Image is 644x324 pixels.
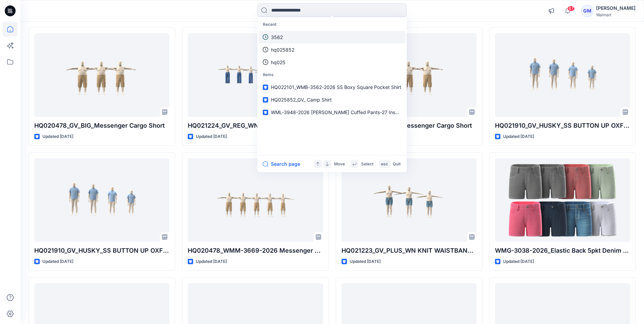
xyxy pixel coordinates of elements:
[188,121,323,130] p: HQ021224_GV_REG_WN TWILL WIDE LEG PULL ON
[596,12,636,17] div: Walmart
[271,34,283,41] p: 3562
[188,158,323,241] a: HQ020478_WMM-3669-2026 Messenger Cargo Short
[42,133,73,140] p: Updated [DATE]
[271,97,332,103] span: HQ025852_GV_ Camp Shirt
[34,246,169,255] p: HQ021910_GV_HUSKY_SS BUTTON UP OXFORD SHIRT
[271,59,286,66] p: hq025
[342,158,477,241] a: HQ021223_GV_PLUS_WN KNIT WAISTBAND DENIM SHORT
[263,160,300,168] button: Search page
[271,84,401,90] span: HQ022101_WMB-3562-2026 SS Boxy Square Pocket Shirt
[495,246,630,255] p: WMG-3038-2026_Elastic Back 5pkt Denim Shorts 3 Inseam - Cost Opt
[259,81,405,93] a: HQ022101_WMB-3562-2026 SS Boxy Square Pocket Shirt
[503,133,534,140] p: Updated [DATE]
[495,158,630,241] a: WMG-3038-2026_Elastic Back 5pkt Denim Shorts 3 Inseam - Cost Opt
[342,121,477,130] p: HQ020478_GV_BIG_Messenger Cargo Short
[596,4,636,12] div: [PERSON_NAME]
[259,56,405,69] a: hq025
[581,5,593,17] div: GM
[271,109,405,115] span: WML-3948-2026 [PERSON_NAME] Cuffed Pants-27 Inseam
[259,43,405,56] a: hq025852
[567,6,575,11] span: 67
[188,33,323,116] a: HQ021224_GV_REG_WN TWILL WIDE LEG PULL ON
[495,121,630,130] p: HQ021910_GV_HUSKY_SS BUTTON UP OXFORD SHIRT
[259,31,405,43] a: 3562
[503,258,534,265] p: Updated [DATE]
[34,121,169,130] p: HQ020478_GV_BIG_Messenger Cargo Short
[259,106,405,119] a: WML-3948-2026 [PERSON_NAME] Cuffed Pants-27 Inseam
[196,133,227,140] p: Updated [DATE]
[350,258,381,265] p: Updated [DATE]
[381,161,388,168] p: esc
[495,33,630,116] a: HQ021910_GV_HUSKY_SS BUTTON UP OXFORD SHIRT
[196,258,227,265] p: Updated [DATE]
[361,161,373,168] p: Select
[42,258,73,265] p: Updated [DATE]
[259,93,405,106] a: HQ025852_GV_ Camp Shirt
[342,33,477,116] a: HQ020478_GV_BIG_Messenger Cargo Short
[393,161,401,168] p: Quit
[342,246,477,255] p: HQ021223_GV_PLUS_WN KNIT WAISTBAND DENIM SHORT
[271,46,294,53] p: hq025852
[188,246,323,255] p: HQ020478_WMM-3669-2026 Messenger Cargo Short
[259,18,405,31] p: Recent
[34,158,169,241] a: HQ021910_GV_HUSKY_SS BUTTON UP OXFORD SHIRT
[334,161,345,168] p: Move
[34,33,169,116] a: HQ020478_GV_BIG_Messenger Cargo Short
[259,69,405,81] p: Items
